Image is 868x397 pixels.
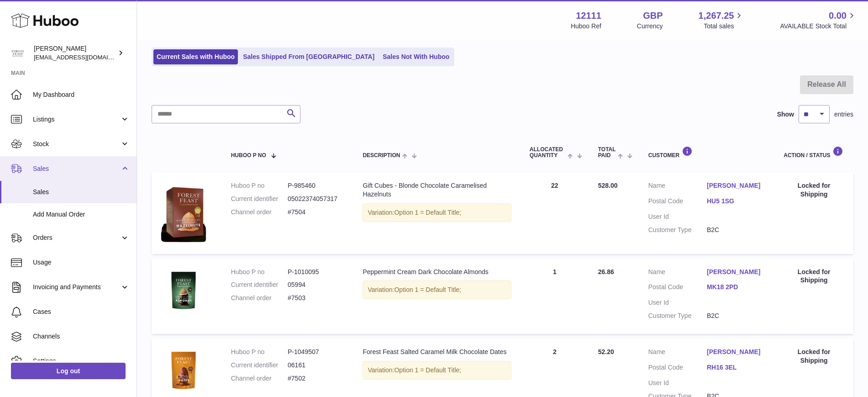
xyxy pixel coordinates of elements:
[231,153,266,159] span: Huboo P no
[363,153,400,159] span: Description
[394,286,461,293] span: Option 1 = Default Title;
[637,22,663,31] div: Currency
[707,181,765,190] a: [PERSON_NAME]
[648,363,707,374] dt: Postal Code
[231,374,288,383] dt: Channel order
[33,332,130,341] span: Channels
[598,268,614,275] span: 26.86
[153,49,238,64] a: Current Sales with Huboo
[161,181,206,242] img: 121111730972824.png
[161,268,206,313] img: FF-8674-PEPPERMINT-ALMONDS-120g-Pack-FOP.png
[231,195,288,203] dt: Current identifier
[598,182,618,189] span: 528.00
[834,110,853,119] span: entries
[521,259,589,334] td: 1
[598,348,614,355] span: 52.20
[363,281,511,299] div: Variation:
[363,268,511,276] div: Peppermint Cream Dark Chocolate Almonds
[288,348,344,356] dd: P-1049507
[11,363,126,379] a: Log out
[231,348,288,356] dt: Huboo P no
[231,294,288,302] dt: Channel order
[363,361,511,380] div: Variation:
[33,210,130,219] span: Add Manual Order
[707,363,765,372] a: RH16 3EL
[707,283,765,291] a: MK18 2PD
[231,361,288,370] dt: Current identifier
[288,294,344,302] dd: #7503
[240,49,378,64] a: Sales Shipped From [GEOGRAPHIC_DATA]
[11,46,25,60] img: bronaghc@forestfeast.com
[598,147,616,159] span: Total paid
[33,115,120,124] span: Listings
[707,312,765,320] dd: B2C
[33,188,130,196] span: Sales
[829,10,847,22] span: 0.00
[363,348,511,356] div: Forest Feast Salted Caramel Milk Chocolate Dates
[784,181,844,199] div: Locked for Shipping
[288,374,344,383] dd: #7502
[784,146,844,159] div: Action / Status
[648,197,707,208] dt: Postal Code
[33,90,130,99] span: My Dashboard
[699,10,734,22] span: 1,267.25
[288,361,344,370] dd: 06161
[707,268,765,276] a: [PERSON_NAME]
[34,53,134,61] span: [EMAIL_ADDRESS][DOMAIN_NAME]
[394,209,461,216] span: Option 1 = Default Title;
[530,147,566,159] span: ALLOCATED Quantity
[363,203,511,222] div: Variation:
[288,281,344,289] dd: 05994
[231,281,288,289] dt: Current identifier
[34,44,116,62] div: [PERSON_NAME]
[33,140,120,148] span: Stock
[288,268,344,276] dd: P-1010095
[576,10,601,22] strong: 12111
[521,172,589,254] td: 22
[231,181,288,190] dt: Huboo P no
[33,283,120,291] span: Invoicing and Payments
[379,49,452,64] a: Sales Not With Huboo
[394,366,461,374] span: Option 1 = Default Title;
[648,298,707,307] dt: User Id
[648,348,707,359] dt: Name
[33,307,130,316] span: Cases
[648,146,765,159] div: Customer
[704,22,744,31] span: Total sales
[780,10,857,31] a: 0.00 AVAILABLE Stock Total
[784,268,844,285] div: Locked for Shipping
[288,208,344,217] dd: #7504
[707,348,765,356] a: [PERSON_NAME]
[571,22,601,31] div: Huboo Ref
[33,164,120,173] span: Sales
[33,357,130,365] span: Settings
[648,283,707,294] dt: Postal Code
[648,312,707,320] dt: Customer Type
[648,226,707,234] dt: Customer Type
[699,10,745,31] a: 1,267.25 Total sales
[33,233,120,242] span: Orders
[231,268,288,276] dt: Huboo P no
[648,379,707,387] dt: User Id
[648,268,707,279] dt: Name
[707,226,765,234] dd: B2C
[707,197,765,206] a: HU5 1SG
[777,110,794,119] label: Show
[643,10,663,22] strong: GBP
[780,22,857,31] span: AVAILABLE Stock Total
[648,181,707,192] dt: Name
[288,195,344,203] dd: 05022374057317
[648,212,707,221] dt: User Id
[33,258,130,267] span: Usage
[784,348,844,365] div: Locked for Shipping
[363,181,511,199] div: Gift Cubes - Blonde Chocolate Caramelised Hazelnuts
[288,181,344,190] dd: P-985460
[231,208,288,217] dt: Channel order
[161,348,206,393] img: FF9343SALTEDCARAMELMILKCHOCDATEPackFOP.png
